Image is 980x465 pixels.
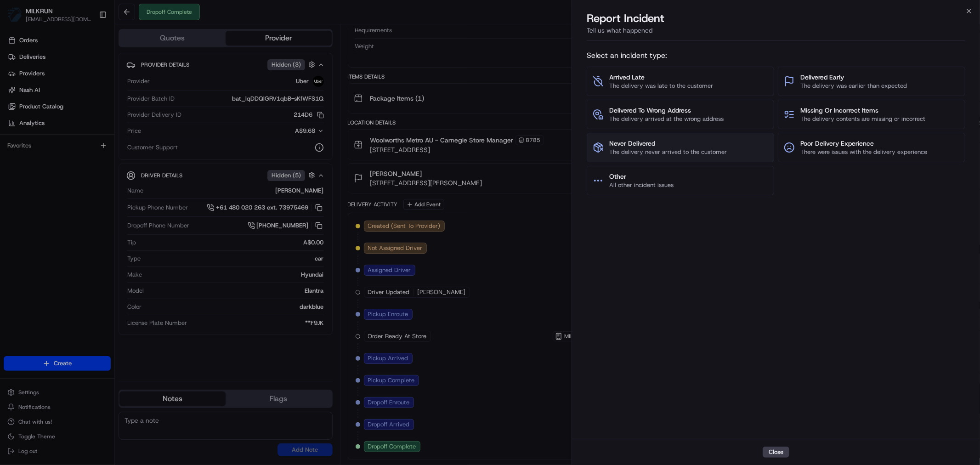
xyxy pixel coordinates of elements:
[778,100,965,129] button: Missing Or Incorrect ItemsThe delivery contents are missing or incorrect
[609,172,674,181] span: Other
[587,100,774,129] button: Delivered To Wrong AddressThe delivery arrived at the wrong address
[609,148,727,156] span: The delivery never arrived to the customer
[587,26,965,41] div: Tell us what happened
[587,67,774,96] button: Arrived LateThe delivery was late to the customer
[609,106,724,115] span: Delivered To Wrong Address
[763,447,789,458] button: Close
[800,73,907,82] span: Delivered Early
[609,181,674,189] span: All other incident issues
[587,11,664,26] p: Report Incident
[800,82,907,90] span: The delivery was earlier than expected
[778,133,965,162] button: Poor Delivery ExperienceThere were issues with the delivery experience
[609,73,713,82] span: Arrived Late
[587,166,774,195] button: OtherAll other incident issues
[800,139,927,148] span: Poor Delivery Experience
[800,148,927,156] span: There were issues with the delivery experience
[587,50,965,61] span: Select an incident type:
[800,106,925,115] span: Missing Or Incorrect Items
[609,139,727,148] span: Never Delivered
[587,133,774,162] button: Never DeliveredThe delivery never arrived to the customer
[778,67,965,96] button: Delivered EarlyThe delivery was earlier than expected
[609,82,713,90] span: The delivery was late to the customer
[800,115,925,123] span: The delivery contents are missing or incorrect
[609,115,724,123] span: The delivery arrived at the wrong address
